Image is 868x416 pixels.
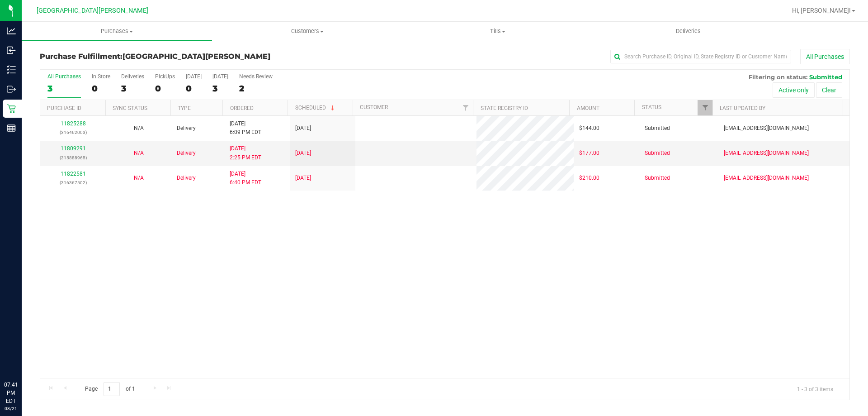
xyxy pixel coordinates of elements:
span: [DATE] [295,174,311,182]
span: $177.00 [579,149,599,158]
span: [DATE] [295,149,311,158]
div: 2 [239,83,273,94]
button: Clear [816,82,842,98]
div: 3 [47,83,81,94]
span: Submitted [645,124,670,133]
div: Deliveries [121,73,144,80]
p: 07:41 PM EDT [4,381,18,405]
a: Deliveries [593,22,783,41]
a: Type [178,105,191,111]
div: 0 [155,83,175,94]
a: 11809291 [61,145,86,152]
p: (316367502) [46,178,100,187]
div: [DATE] [212,73,228,80]
a: Purchase ID [47,105,81,111]
div: PickUps [155,73,175,80]
div: All Purchases [47,73,81,80]
span: Delivery [177,149,196,158]
div: 0 [92,83,110,94]
span: 1 - 3 of 3 items [790,382,840,396]
inline-svg: Retail [7,104,16,113]
span: Tills [403,27,592,35]
span: $144.00 [579,124,599,133]
div: 3 [121,83,144,94]
span: Not Applicable [134,175,144,181]
div: 3 [212,83,228,94]
span: $210.00 [579,174,599,182]
a: 11825288 [61,120,86,127]
span: Delivery [177,174,196,182]
span: [GEOGRAPHIC_DATA][PERSON_NAME] [123,52,270,61]
div: 0 [186,83,202,94]
span: [GEOGRAPHIC_DATA][PERSON_NAME] [37,7,148,14]
a: Purchases [22,22,212,41]
span: [DATE] 6:09 PM EDT [230,120,261,137]
a: Customers [212,22,402,41]
span: [DATE] 6:40 PM EDT [230,170,261,187]
a: Ordered [230,105,254,111]
a: Last Updated By [720,105,765,111]
inline-svg: Analytics [7,26,16,35]
a: Filter [698,100,712,115]
span: Customers [212,27,402,35]
span: [EMAIL_ADDRESS][DOMAIN_NAME] [724,149,809,158]
inline-svg: Reports [7,124,16,133]
span: Filtering on status: [749,73,807,81]
span: Submitted [645,149,670,158]
button: All Purchases [800,49,850,64]
span: Hi, [PERSON_NAME]! [792,7,851,14]
inline-svg: Inventory [7,65,16,74]
span: Not Applicable [134,150,144,156]
span: Submitted [809,73,842,81]
span: Delivery [177,124,196,133]
inline-svg: Outbound [7,85,16,94]
span: Page of 1 [77,382,142,396]
h3: Purchase Fulfillment: [40,53,310,61]
div: Needs Review [239,73,273,80]
a: Amount [577,105,599,111]
button: N/A [134,174,144,182]
a: Filter [458,100,473,115]
div: [DATE] [186,73,202,80]
span: Purchases [22,27,212,35]
p: (316462003) [46,128,100,137]
inline-svg: Inbound [7,46,16,55]
span: Not Applicable [134,125,144,131]
p: (315888965) [46,153,100,162]
button: N/A [134,149,144,158]
a: 11822581 [61,171,86,177]
a: Scheduled [295,105,336,111]
a: Customer [360,104,388,110]
button: Active only [773,82,815,98]
span: Deliveries [664,27,713,35]
button: N/A [134,124,144,133]
span: [DATE] [295,124,311,133]
a: Status [642,104,661,110]
input: 1 [104,382,120,396]
input: Search Purchase ID, Original ID, State Registry ID or Customer Name... [610,50,791,63]
span: [EMAIL_ADDRESS][DOMAIN_NAME] [724,124,809,133]
span: Submitted [645,174,670,182]
a: Tills [402,22,593,41]
span: [EMAIL_ADDRESS][DOMAIN_NAME] [724,174,809,182]
div: In Store [92,73,110,80]
a: Sync Status [113,105,147,111]
a: State Registry ID [481,105,528,111]
span: [DATE] 2:25 PM EDT [230,144,261,162]
p: 08/21 [4,405,18,412]
iframe: Resource center [9,344,36,371]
